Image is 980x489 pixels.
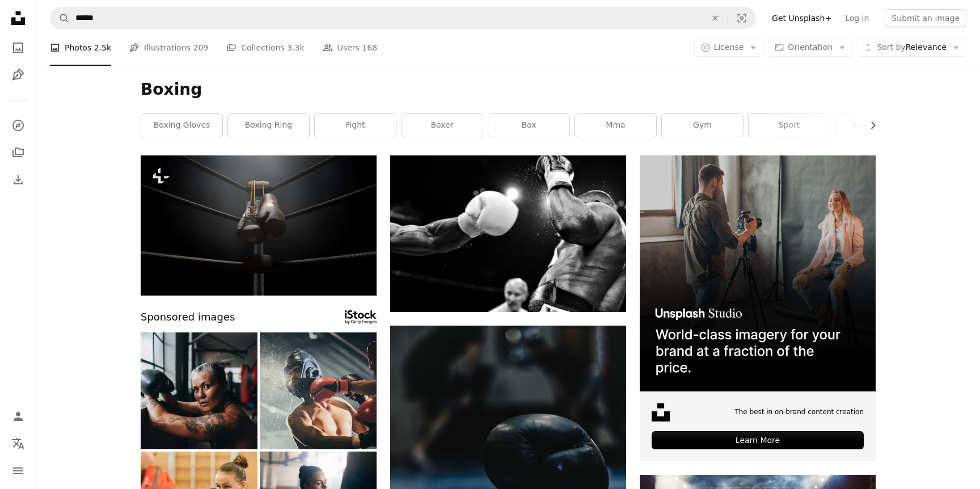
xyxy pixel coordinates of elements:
[652,431,864,449] div: Learn More
[857,39,966,57] button: Sort byRelevance
[193,41,209,54] span: 209
[7,114,29,137] a: Explore
[728,7,755,29] button: Visual search
[315,114,396,137] a: fight
[7,141,29,164] a: Collections
[228,114,309,137] a: boxing ring
[7,36,29,59] a: Photos
[141,309,235,326] span: Sponsored images
[7,405,29,428] a: Log in / Sign up
[141,155,377,296] img: A closeup of the corner of an old vintage boxing ring surrounded by ropes spotlit by a spotlight ...
[362,41,377,54] span: 168
[877,43,905,52] span: Sort by
[694,39,764,57] button: License
[50,7,756,29] form: Find visuals sitewide
[402,114,483,137] a: boxer
[714,43,744,52] span: License
[863,114,876,137] button: scroll list to the right
[768,39,852,57] button: Orientation
[7,168,29,191] a: Download History
[838,9,876,27] a: Log in
[323,29,377,66] a: Users 168
[662,114,743,137] a: gym
[734,407,864,417] span: The best in on-brand content creation
[7,460,29,482] button: Menu
[141,114,222,137] a: boxing gloves
[877,42,947,53] span: Relevance
[287,41,304,54] span: 3.3k
[141,79,876,100] h1: Boxing
[390,229,626,239] a: Left hook in a boxing match
[575,114,656,137] a: mma
[7,432,29,455] button: Language
[7,64,29,86] a: Illustrations
[141,220,377,230] a: A closeup of the corner of an old vintage boxing ring surrounded by ropes spotlit by a spotlight ...
[788,43,833,52] span: Orientation
[141,332,257,449] img: Portrait of a tired boxer woman on a boxing gym
[765,9,838,27] a: Get Unsplash+
[488,114,569,137] a: box
[260,332,377,449] img: Boxer use various punch combinations, including the jab, hook, uppercut, cross, swing, straight. ...
[749,114,830,137] a: sport
[390,155,626,312] img: Left hook in a boxing match
[50,7,70,29] button: Search Unsplash
[640,155,876,461] a: The best in on-brand content creationLearn More
[640,155,876,391] img: file-1715651741414-859baba4300dimage
[835,114,916,137] a: boxing gym
[226,29,304,66] a: Collections 3.3k
[652,403,670,421] img: file-1631678316303-ed18b8b5cb9cimage
[885,9,966,27] button: Submit an image
[703,7,728,29] button: Clear
[129,29,208,66] a: Illustrations 209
